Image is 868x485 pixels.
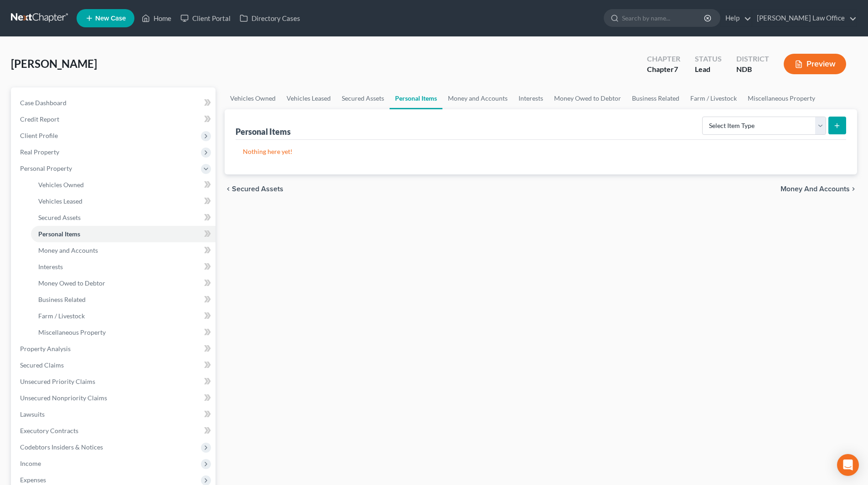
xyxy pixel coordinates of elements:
a: [PERSON_NAME] Law Office [752,10,857,26]
span: Unsecured Priority Claims [20,378,95,385]
a: Miscellaneous Property [31,324,216,341]
a: Personal Items [390,87,442,109]
a: Secured Assets [31,209,216,226]
span: Money Owed to Debtor [38,279,105,287]
span: Property Analysis [20,345,71,352]
span: Lawsuits [20,410,45,418]
div: Open Intercom Messenger [837,454,859,476]
a: Home [137,10,176,26]
a: Lawsuits [13,406,216,423]
span: Codebtors Insiders & Notices [20,443,103,451]
a: Unsecured Nonpriority Claims [13,390,216,406]
input: Search by name... [622,10,705,26]
a: Farm / Livestock [685,87,742,109]
span: Expenses [20,476,46,484]
a: Money and Accounts [31,242,216,259]
span: Interests [38,263,63,271]
a: Vehicles Owned [225,87,281,109]
span: Business Related [38,296,86,303]
div: Status [695,54,722,64]
span: Miscellaneous Property [38,328,106,336]
a: Money and Accounts [442,87,513,109]
span: Client Profile [20,132,58,139]
p: Nothing here yet! [243,147,839,156]
div: Chapter [647,64,680,75]
a: Miscellaneous Property [742,87,821,109]
div: NDB [736,64,769,75]
a: Secured Claims [13,357,216,373]
div: District [736,54,769,64]
span: Vehicles Owned [38,181,84,189]
a: Interests [31,259,216,275]
span: Income [20,459,41,467]
a: Farm / Livestock [31,308,216,324]
span: Case Dashboard [20,99,67,107]
a: Money Owed to Debtor [31,275,216,291]
span: Secured Assets [38,214,81,221]
span: Farm / Livestock [38,312,85,320]
div: Personal Items [236,126,291,137]
a: Property Analysis [13,341,216,357]
a: Vehicles Leased [281,87,336,109]
a: Directory Cases [235,10,305,26]
a: Secured Assets [336,87,390,109]
span: New Case [95,15,126,22]
span: Personal Items [38,230,80,238]
span: Credit Report [20,115,59,123]
a: Business Related [627,87,685,109]
a: Interests [513,87,549,109]
a: Credit Report [13,111,216,128]
div: Lead [695,64,722,75]
i: chevron_left [225,185,232,193]
span: Secured Assets [232,185,283,193]
i: chevron_right [850,185,857,193]
span: Real Property [20,148,59,156]
span: Executory Contracts [20,427,78,434]
span: Vehicles Leased [38,197,82,205]
a: Money Owed to Debtor [549,87,627,109]
div: Chapter [647,54,680,64]
a: Case Dashboard [13,95,216,111]
a: Help [721,10,751,26]
span: 7 [674,65,678,73]
a: Client Portal [176,10,235,26]
span: Unsecured Nonpriority Claims [20,394,107,402]
a: Personal Items [31,226,216,242]
button: chevron_left Secured Assets [225,185,283,193]
a: Vehicles Leased [31,193,216,209]
span: Money and Accounts [38,246,98,254]
button: Money and Accounts chevron_right [781,185,857,193]
a: Business Related [31,291,216,308]
button: Preview [784,54,846,74]
a: Executory Contracts [13,423,216,439]
span: Money and Accounts [781,185,850,193]
a: Vehicles Owned [31,177,216,193]
a: Unsecured Priority Claims [13,373,216,390]
span: [PERSON_NAME] [11,57,97,70]
span: Secured Claims [20,361,64,369]
span: Personal Property [20,164,72,172]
